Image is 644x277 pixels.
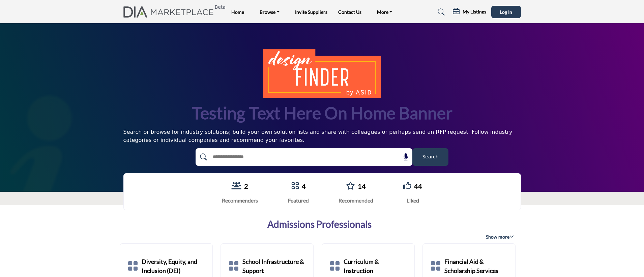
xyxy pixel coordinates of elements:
a: 4 [302,182,306,190]
a: View Recommenders [231,182,241,191]
a: Home [231,9,244,15]
span: Search [422,153,438,160]
a: Contact Us [338,9,361,15]
div: Featured [288,196,309,205]
h6: Beta [215,4,226,10]
button: Log In [491,6,521,18]
div: Search or browse for industry solutions; build your own solution lists and share with colleagues ... [123,128,521,144]
div: My Listings [453,8,486,16]
a: Go to Recommended [346,182,355,191]
span: Show more [486,234,514,240]
h1: Testing text here on home banner [192,102,452,124]
div: Recommended [339,196,373,205]
a: 44 [414,182,422,190]
a: 14 [358,182,366,190]
h5: My Listings [463,9,486,15]
a: More [372,7,397,17]
a: Browse [255,7,284,17]
img: Site Logo [123,6,217,18]
a: Beta [123,6,217,18]
button: Search [412,148,448,166]
div: Recommenders [222,196,258,205]
i: Go to Liked [403,182,411,190]
a: Go to Featured [291,182,299,191]
div: Liked [403,196,422,205]
a: Search [431,7,449,18]
a: Admissions Professionals [267,219,372,230]
a: Invite Suppliers [295,9,327,15]
span: Log In [500,9,512,15]
a: 2 [244,182,248,190]
img: image [263,49,381,98]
